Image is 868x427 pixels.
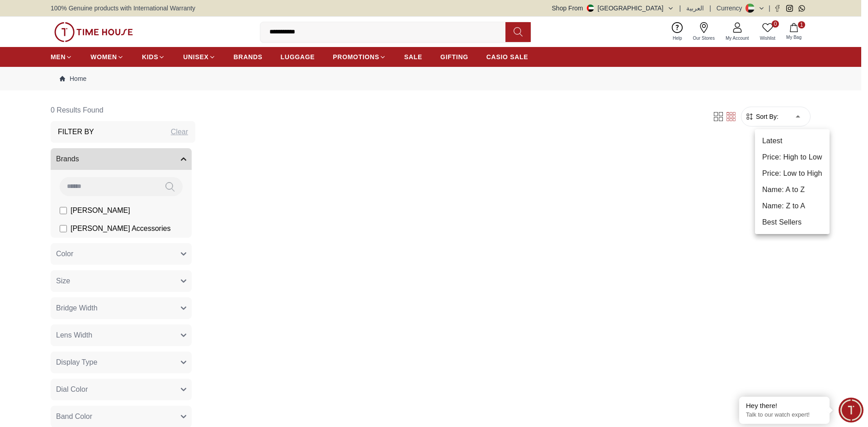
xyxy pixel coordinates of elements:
li: Price: Low to High [755,165,830,182]
li: Name: A to Z [755,182,830,198]
li: Best Sellers [755,214,830,230]
p: Talk to our watch expert! [746,411,823,419]
div: Hey there! [746,401,823,410]
div: Chat Widget [839,398,863,422]
li: Price: High to Low [755,149,830,165]
li: Name: Z to A [755,198,830,214]
li: Latest [755,133,830,149]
